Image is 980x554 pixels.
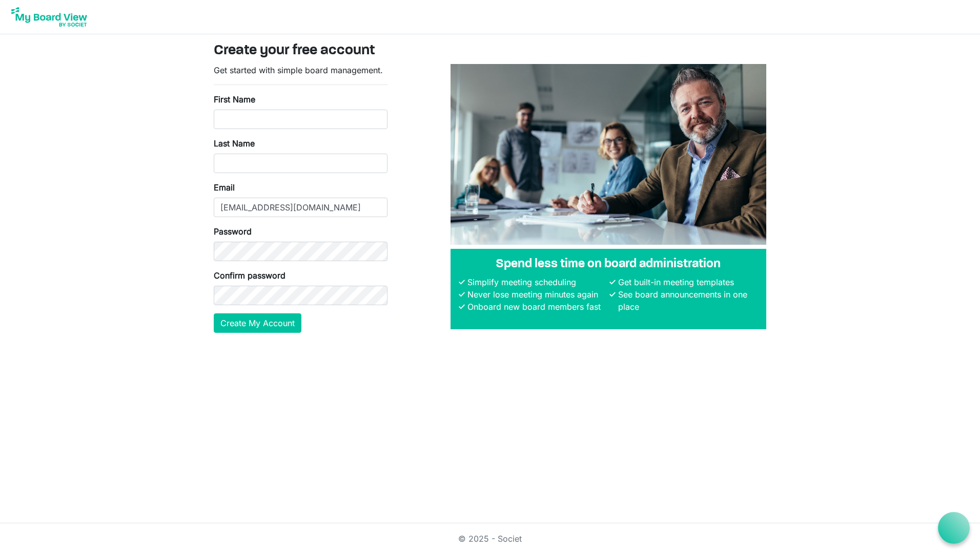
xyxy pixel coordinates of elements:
label: Password [214,225,252,238]
span: Get started with simple board management. [214,65,383,75]
li: See board announcements in one place [616,288,758,313]
h4: Spend less time on board administration [459,257,758,272]
li: Never lose meeting minutes again [465,288,607,301]
li: Get built-in meeting templates [616,276,758,288]
label: First Name [214,93,255,105]
a: © 2025 - Societ [458,534,522,544]
label: Email [214,181,235,194]
button: Create My Account [214,313,301,333]
label: Confirm password [214,269,285,282]
img: My Board View Logo [8,4,90,30]
img: A photograph of board members sitting at a table [451,64,766,245]
li: Simplify meeting scheduling [465,276,607,288]
li: Onboard new board members fast [465,301,607,313]
h3: Create your free account [214,42,766,60]
label: Last Name [214,137,255,150]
